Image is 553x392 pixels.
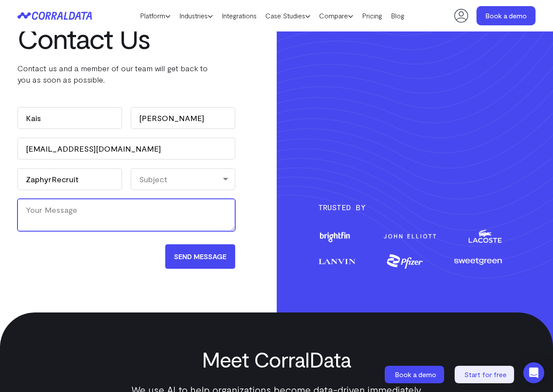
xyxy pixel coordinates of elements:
[315,9,358,22] a: Compare
[318,201,536,213] h3: Trusted By
[386,9,409,22] a: Blog
[476,6,536,25] a: Book a demo
[217,9,261,22] a: Integrations
[17,22,235,54] h1: Contact Us
[17,138,235,160] input: Work Email
[358,9,386,22] a: Pricing
[131,168,235,190] div: Subject
[464,370,507,378] span: Start for free
[136,9,175,22] a: Platform
[175,9,217,22] a: Industries
[395,370,436,378] span: Book a demo
[97,347,456,371] h2: Meet CorralData
[455,366,516,383] a: Start for free
[17,168,122,190] input: Company Name
[131,107,235,129] input: Last Name
[385,366,446,383] a: Book a demo
[17,62,235,85] p: Contact us and a member of our team will get back to you as soon as possible.
[165,244,235,269] input: Send Message
[17,107,122,129] input: First name
[523,362,544,383] div: Open Intercom Messenger
[261,9,315,22] a: Case Studies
